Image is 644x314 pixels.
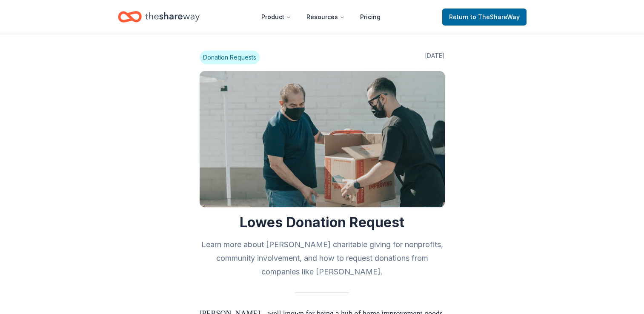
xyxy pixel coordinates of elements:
button: Resources [300,9,352,26]
a: Home [118,7,200,27]
span: Donation Requests [200,51,260,64]
nav: Main [255,7,387,27]
a: Pricing [353,9,387,26]
span: Return [449,12,520,22]
h2: Learn more about [PERSON_NAME] charitable giving for nonprofits, community involvement, and how t... [200,238,445,279]
span: [DATE] [425,51,445,64]
button: Product [255,9,298,26]
a: Returnto TheShareWay [442,9,527,26]
span: to TheShareWay [470,13,520,20]
img: Image for Lowes Donation Request [200,71,445,207]
h1: Lowes Donation Request [200,214,445,231]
